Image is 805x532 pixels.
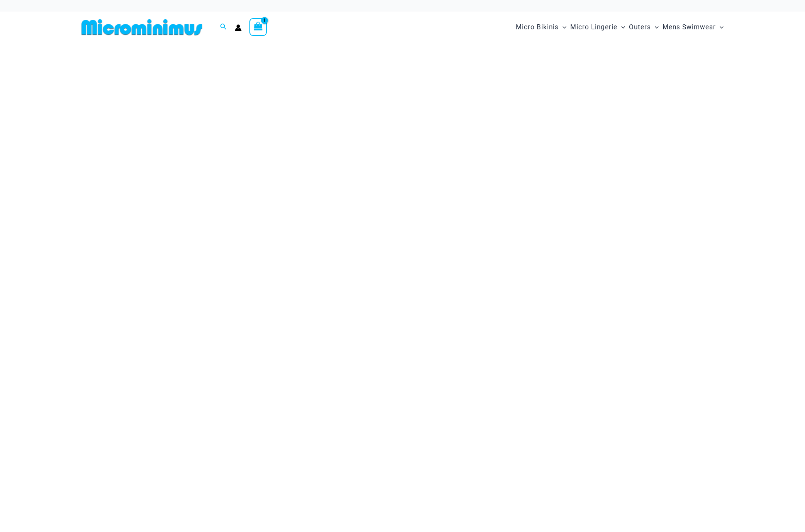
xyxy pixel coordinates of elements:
[513,14,727,40] nav: Site Navigation
[617,17,625,37] span: Menu Toggle
[249,18,267,36] a: View Shopping Cart, 1 items
[220,22,227,32] a: Search icon link
[629,17,651,37] span: Outers
[661,15,725,39] a: Mens SwimwearMenu ToggleMenu Toggle
[78,19,205,36] img: MM SHOP LOGO FLAT
[651,17,659,37] span: Menu Toggle
[716,17,724,37] span: Menu Toggle
[559,17,566,37] span: Menu Toggle
[627,15,661,39] a: OutersMenu ToggleMenu Toggle
[516,17,559,37] span: Micro Bikinis
[235,24,242,31] a: Account icon link
[570,17,617,37] span: Micro Lingerie
[568,15,627,39] a: Micro LingerieMenu ToggleMenu Toggle
[514,15,568,39] a: Micro BikinisMenu ToggleMenu Toggle
[663,17,716,37] span: Mens Swimwear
